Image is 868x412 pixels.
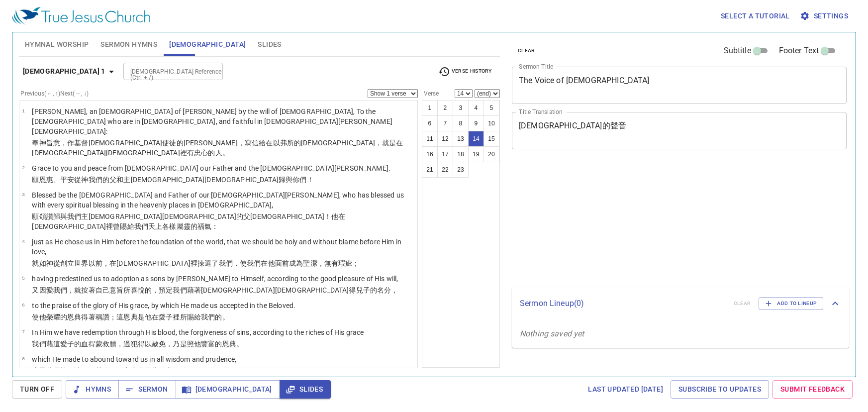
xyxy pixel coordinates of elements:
[717,7,794,25] button: Select a tutorial
[100,38,157,51] span: Sermon Hymns
[802,10,848,22] span: Settings
[20,91,89,97] label: Previous (←, ↑) Next (→, ↓)
[102,367,194,375] wg4678: 聰明
[468,146,484,162] button: 19
[22,302,24,308] span: 6
[438,66,492,78] span: Verse History
[275,286,398,294] wg2424: [DEMOGRAPHIC_DATA]
[422,91,439,97] label: Verse
[173,313,229,321] wg25: 裡所賜給
[32,106,414,136] p: [PERSON_NAME], an [DEMOGRAPHIC_DATA] of [PERSON_NAME] by the will of [DEMOGRAPHIC_DATA], To the [...
[32,190,414,210] p: Blessed be the [DEMOGRAPHIC_DATA] and Father of our [DEMOGRAPHIC_DATA][PERSON_NAME], who has bles...
[483,131,499,147] button: 15
[145,286,398,294] wg2107: 的，預定
[53,259,360,267] wg2316: 從創立
[512,45,541,57] button: clear
[152,367,194,375] wg4052: 賞給
[798,7,852,25] button: Settings
[89,367,194,375] wg3956: 智慧
[32,222,218,230] wg1722: [DEMOGRAPHIC_DATA]
[32,139,403,157] wg1223: 神
[422,131,438,147] button: 11
[32,211,414,231] p: 願頌讚
[584,380,667,399] a: Last updated [DATE]
[468,115,484,131] button: 9
[32,139,403,157] wg2424: 使徒
[184,383,272,396] span: [DEMOGRAPHIC_DATA]
[422,146,438,162] button: 16
[288,383,323,396] span: Slides
[116,367,194,375] wg5428: ，充充足足
[162,222,218,230] wg2032: 各樣
[67,367,194,375] wg2316: 用
[159,313,229,321] wg3739: 愛子
[32,366,236,376] p: 這
[432,64,498,79] button: Verse History
[671,380,769,399] a: Subscribe to Updates
[32,149,229,157] wg1722: [DEMOGRAPHIC_DATA]
[222,340,243,348] wg4149: 恩典
[194,340,243,348] wg2596: 他
[81,313,229,321] wg5485: 得著
[180,367,194,375] wg2248: 的；
[32,285,398,295] p: 又因
[422,115,438,131] button: 6
[32,212,345,230] wg2128: 歸與我們
[12,380,62,399] button: Turn Off
[191,259,360,267] wg5547: 裡揀選
[74,383,111,396] span: Hymns
[437,131,453,147] button: 12
[32,139,403,157] wg2307: ，作基督
[32,175,390,185] p: 願恩惠
[116,340,243,348] wg629: ，過犯
[32,301,295,310] p: to the praise of the glory of His grace, by which He made us accepted in the Beloved.
[453,100,469,116] button: 3
[20,383,54,396] span: Turn Off
[32,139,403,157] wg652: 的[PERSON_NAME]
[89,176,314,184] wg2316: 我們的
[32,327,364,337] p: In Him we have redemption through His blood, the forgiveness of sins, according to the riches of ...
[370,286,398,294] wg5206: 的名分，
[134,222,219,230] wg1722: 我們
[32,139,403,157] wg5547: [DEMOGRAPHIC_DATA]
[211,259,359,267] wg1586: 了我們
[46,313,229,321] wg846: 榮耀
[721,10,790,22] span: Select a tutorial
[81,176,313,184] wg575: 神
[518,46,535,55] span: clear
[32,237,414,257] p: just as He chose us in Him before the foundation of the world, that we should be holy and without...
[148,222,219,230] wg2248: 天上
[32,163,390,173] p: Grace to you and peace from [DEMOGRAPHIC_DATA] our Father and the [DEMOGRAPHIC_DATA][PERSON_NAME].
[22,192,24,197] span: 3
[126,383,168,396] span: Sermon
[12,7,150,25] img: True Jesus Church
[468,100,484,116] button: 4
[22,275,24,281] span: 5
[483,146,499,162] button: 20
[116,259,359,267] wg1722: [DEMOGRAPHIC_DATA]
[22,238,24,244] span: 4
[123,176,313,184] wg2532: 主
[453,146,469,162] button: 18
[208,149,229,157] wg4103: 的人。
[519,76,840,95] textarea: The Voice of [DEMOGRAPHIC_DATA]
[520,298,726,309] p: Sermon Lineup ( 0 )
[89,259,360,267] wg2889: 以前
[261,259,359,267] wg2248: 在他
[724,45,751,57] span: Subtitle
[588,383,663,396] span: Last updated [DATE]
[22,108,24,113] span: 1
[106,222,218,230] wg5547: 裡曾賜
[22,165,24,170] span: 2
[22,356,24,361] span: 8
[32,339,364,349] p: 我們藉
[102,259,360,267] wg4253: ，在
[106,149,229,157] wg5547: [DEMOGRAPHIC_DATA]
[25,38,89,51] span: Hymnal Worship
[453,162,469,178] button: 23
[131,176,314,184] wg2962: [DEMOGRAPHIC_DATA]
[483,100,499,116] button: 5
[32,354,236,364] p: which He made to abound toward us in all wisdom and prudence,
[123,286,398,294] wg2307: 所喜悅
[96,313,229,321] wg1519: 稱讚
